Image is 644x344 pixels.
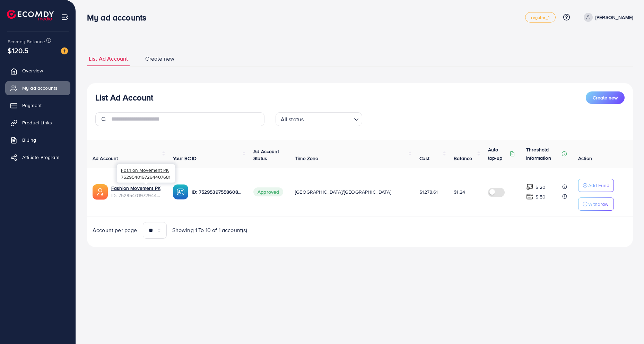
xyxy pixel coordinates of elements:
a: regular_1 [525,12,555,23]
span: $1278.61 [419,188,438,195]
a: Affiliate Program [5,150,70,164]
button: Add Fund [578,179,614,192]
div: 7529540197294407681 [117,164,175,183]
span: $1.24 [454,188,465,195]
span: List Ad Account [89,55,128,63]
a: Fashion Movement PK [111,185,162,192]
p: Auto top-up [488,145,508,162]
span: Create new [593,94,618,101]
span: Ecomdy Balance [8,38,45,45]
span: My ad accounts [22,85,58,91]
span: All status [279,114,305,124]
span: Ad Account Status [253,148,279,162]
span: [GEOGRAPHIC_DATA]/[GEOGRAPHIC_DATA] [295,188,391,195]
span: Ad Account [93,155,118,162]
p: $ 50 [536,193,546,201]
span: Time Zone [295,155,318,162]
p: Threshold information [526,145,560,162]
span: Your BC ID [173,155,197,162]
input: Search for option [306,113,351,124]
span: Showing 1 To 10 of 1 account(s) [172,226,247,234]
img: ic-ads-acc.e4c84228.svg [93,184,108,200]
a: My ad accounts [5,81,70,95]
div: Search for option [276,112,362,126]
a: [PERSON_NAME] [581,13,633,22]
button: Create new [586,91,625,104]
img: top-up amount [526,183,533,191]
span: Affiliate Program [22,154,59,161]
span: Payment [22,102,42,109]
h3: My ad accounts [87,12,152,23]
span: Billing [22,136,36,143]
span: regular_1 [531,15,549,20]
span: Product Links [22,119,52,126]
p: [PERSON_NAME] [595,13,633,21]
span: ID: 7529540197294407681 [111,192,162,199]
p: $ 20 [536,183,546,191]
p: Add Fund [588,181,609,189]
p: ID: 7529539755860836369 [192,188,242,196]
span: Balance [454,155,472,162]
img: ic-ba-acc.ded83a64.svg [173,184,188,200]
img: image [61,47,68,54]
span: $120.5 [8,45,28,55]
img: logo [7,10,54,20]
button: Withdraw [578,197,614,211]
a: Product Links [5,116,70,130]
span: Create new [145,55,174,63]
p: Withdraw [588,200,608,208]
span: Cost [419,155,429,162]
iframe: Chat [615,313,639,339]
a: Billing [5,133,70,147]
a: Overview [5,64,70,78]
img: top-up amount [526,193,533,200]
span: Action [578,155,592,162]
span: Overview [22,67,43,74]
span: Approved [253,187,283,196]
a: Payment [5,98,70,112]
img: menu [61,13,69,21]
h3: List Ad Account [95,92,153,103]
span: Fashion Movement PK [121,167,169,173]
span: Account per page [93,226,137,234]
